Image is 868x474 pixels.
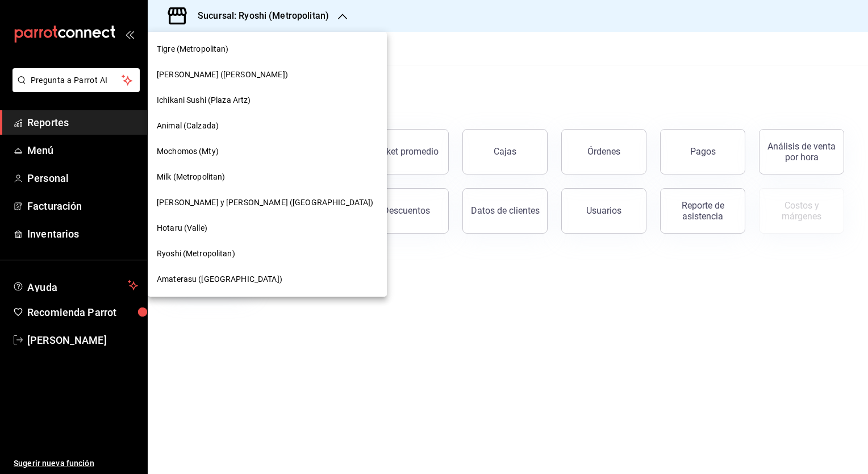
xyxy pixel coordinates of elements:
div: Hotaru (Valle) [148,215,387,241]
div: [PERSON_NAME] y [PERSON_NAME] ([GEOGRAPHIC_DATA]) [148,190,387,215]
div: Ryoshi (Metropolitan) [148,241,387,267]
span: Ichikani Sushi (Plaza Artz) [157,94,251,106]
span: Mochomos (Mty) [157,145,219,157]
span: Animal (Calzada) [157,120,219,132]
div: Tigre (Metropolitan) [148,36,387,62]
div: Ichikani Sushi (Plaza Artz) [148,88,387,113]
span: Amaterasu ([GEOGRAPHIC_DATA]) [157,273,282,285]
div: Animal (Calzada) [148,113,387,139]
div: Milk (Metropolitan) [148,164,387,190]
div: Mochomos (Mty) [148,139,387,164]
span: Tigre (Metropolitan) [157,43,229,55]
div: [PERSON_NAME] ([PERSON_NAME]) [148,62,387,88]
span: [PERSON_NAME] y [PERSON_NAME] ([GEOGRAPHIC_DATA]) [157,197,373,209]
span: Hotaru (Valle) [157,222,207,234]
div: Amaterasu ([GEOGRAPHIC_DATA]) [148,267,387,292]
span: Milk (Metropolitan) [157,171,226,183]
span: Ryoshi (Metropolitan) [157,248,235,260]
span: [PERSON_NAME] ([PERSON_NAME]) [157,69,288,81]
